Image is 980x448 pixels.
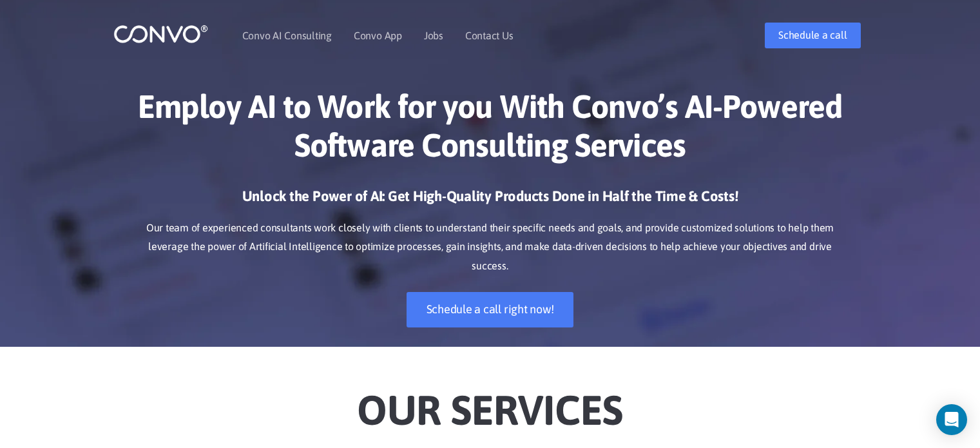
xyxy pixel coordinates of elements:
h2: Our Services [133,366,848,438]
a: Convo AI Consulting [242,30,332,41]
img: logo_1.png [113,24,208,44]
h3: Unlock the Power of AI: Get High-Quality Products Done in Half the Time & Costs! [133,187,848,215]
p: Our team of experienced consultants work closely with clients to understand their specific needs ... [133,219,848,277]
div: Open Intercom Messenger [936,404,967,435]
a: Convo App [354,30,402,41]
a: Contact Us [465,30,514,41]
a: Jobs [424,30,443,41]
a: Schedule a call [765,23,860,48]
a: Schedule a call right now! [407,292,574,327]
h1: Employ AI to Work for you With Convo’s AI-Powered Software Consulting Services [133,87,848,174]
